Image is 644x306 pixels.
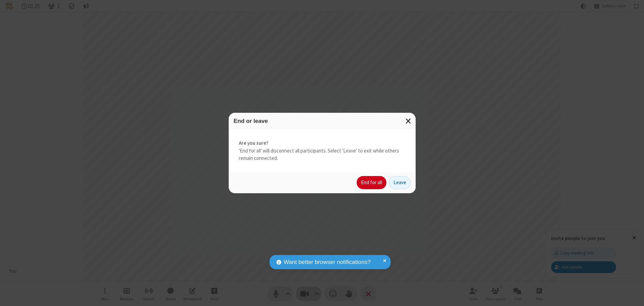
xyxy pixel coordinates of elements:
button: End for all [357,176,386,190]
div: 'End for all' will disconnect all participants. Select 'Leave' to exit while others remain connec... [229,129,416,172]
button: Leave [389,176,411,190]
h3: End or leave [234,118,411,124]
button: Close modal [401,113,416,129]
strong: Are you sure? [239,139,406,147]
span: Want better browser notifications? [284,258,371,267]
